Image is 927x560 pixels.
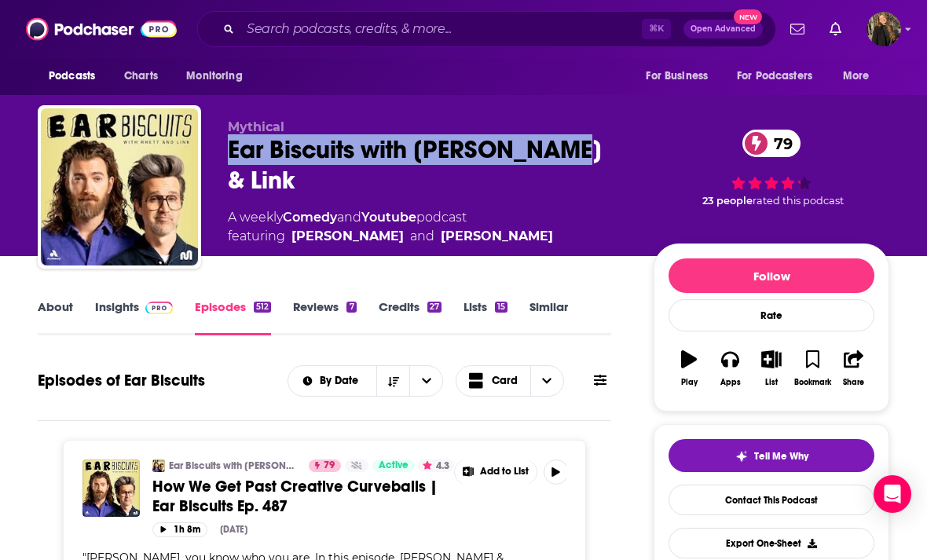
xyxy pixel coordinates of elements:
div: 79 23 peoplerated this podcast [654,119,889,218]
div: Bookmark [794,378,831,387]
a: Charts [114,61,167,91]
button: Share [834,340,874,397]
span: rated this podcast [753,195,844,207]
a: How We Get Past Creative Curveballs | Ear Biscuits Ep. 487 [152,477,454,516]
button: 4.3 [418,459,454,472]
button: tell me why sparkleTell Me Why [669,439,874,472]
button: open menu [832,61,889,91]
span: and [337,210,361,225]
h1: Episodes of Ear Biscuits [38,371,205,390]
div: Search podcasts, credits, & more... [197,11,776,47]
span: and [410,227,434,246]
span: Monitoring [186,65,242,87]
span: New [734,9,762,24]
span: For Business [646,65,708,87]
div: Play [681,378,698,387]
img: Ear Biscuits with Rhett & Link [152,459,165,472]
a: 79 [309,459,341,472]
span: Add to List [480,466,529,478]
img: Podchaser Pro [145,302,173,314]
span: 23 people [702,195,753,207]
button: open menu [288,375,377,386]
a: Contact This Podcast [669,485,874,515]
span: Open Advanced [691,25,756,33]
button: Show profile menu [867,12,901,46]
button: Bookmark [792,340,833,397]
div: Apps [720,378,741,387]
button: Apps [709,340,750,397]
div: List [765,378,778,387]
div: Rate [669,299,874,331]
a: Credits27 [379,299,442,335]
div: 512 [254,302,271,313]
span: 79 [324,458,335,474]
span: featuring [228,227,553,246]
img: tell me why sparkle [735,450,748,463]
span: By Date [320,375,364,386]
div: [DATE] [220,524,247,535]
a: About [38,299,73,335]
span: ⌘ K [642,19,671,39]
a: Link Neal [441,227,553,246]
a: Rhett McLaughlin [291,227,404,246]
img: Podchaser - Follow, Share and Rate Podcasts [26,14,177,44]
span: Active [379,458,409,474]
a: Similar [529,299,568,335]
button: open menu [409,366,442,396]
button: Show More Button [455,459,537,485]
div: Share [843,378,864,387]
img: User Profile [867,12,901,46]
button: open menu [635,61,727,91]
a: Reviews7 [293,299,356,335]
button: Sort Direction [376,366,409,396]
a: InsightsPodchaser Pro [95,299,173,335]
a: Comedy [283,210,337,225]
a: Show notifications dropdown [784,16,811,42]
a: Lists15 [463,299,507,335]
div: A weekly podcast [228,208,553,246]
div: Open Intercom Messenger [874,475,911,513]
span: For Podcasters [737,65,812,87]
button: Export One-Sheet [669,528,874,558]
button: Follow [669,258,874,293]
span: Mythical [228,119,284,134]
img: Ear Biscuits with Rhett & Link [41,108,198,265]
a: Show notifications dropdown [823,16,848,42]
span: How We Get Past Creative Curveballs | Ear Biscuits Ep. 487 [152,477,438,516]
a: Active [372,459,415,472]
button: open menu [38,61,115,91]
a: 79 [742,130,801,157]
img: How We Get Past Creative Curveballs | Ear Biscuits Ep. 487 [82,459,140,517]
input: Search podcasts, credits, & more... [240,16,642,42]
h2: Choose List sort [288,365,444,397]
span: Charts [124,65,158,87]
button: 1h 8m [152,522,207,537]
span: Tell Me Why [754,450,808,463]
button: open menu [175,61,262,91]
span: More [843,65,870,87]
button: List [751,340,792,397]
span: Card [492,375,518,386]
a: Ear Biscuits with [PERSON_NAME] & Link [169,459,299,472]
a: Youtube [361,210,416,225]
span: Logged in as anamarquis [867,12,901,46]
button: Play [669,340,709,397]
span: 79 [758,130,801,157]
a: Episodes512 [195,299,271,335]
button: Choose View [456,365,564,397]
button: open menu [727,61,835,91]
div: 15 [495,302,507,313]
span: Podcasts [49,65,95,87]
button: Open AdvancedNew [683,20,763,38]
div: 27 [427,302,442,313]
div: 7 [346,302,356,313]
